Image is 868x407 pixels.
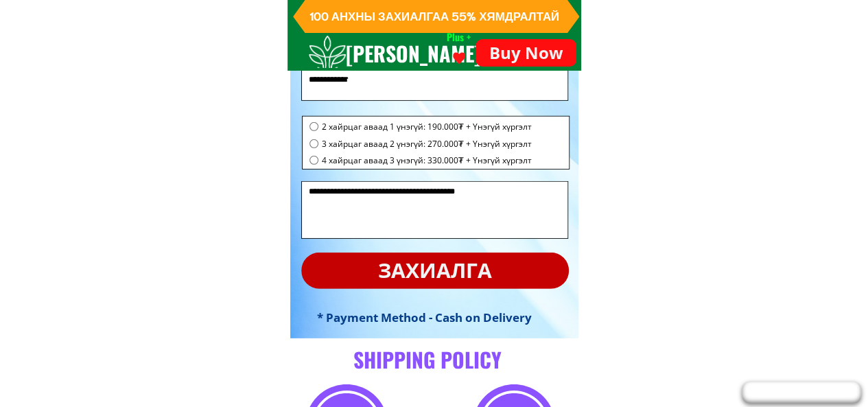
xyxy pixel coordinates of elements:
h3: [PERSON_NAME] NANO [346,37,498,103]
h3: SHIPPING POLICY [260,343,595,376]
span: 3 хайрцаг аваад 2 үнэгүй: 270.000₮ + Үнэгүй хүргэлт [322,137,532,150]
span: 2 хайрцаг аваад 1 үнэгүй: 190.000₮ + Үнэгүй хүргэлт [322,120,532,133]
h3: * Payment Method - Cash on Delivery [317,308,555,327]
p: Buy Now [476,39,576,67]
p: захиалга [301,253,569,289]
span: 4 хайрцаг аваад 3 үнэгүй: 330.000₮ + Үнэгүй хүргэлт [322,154,532,167]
